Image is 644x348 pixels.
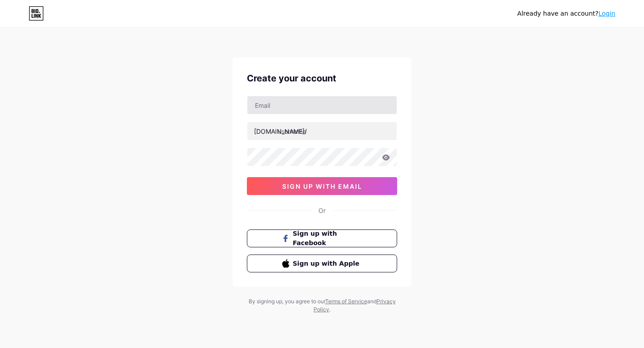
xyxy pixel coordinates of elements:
[598,10,615,17] a: Login
[254,127,307,136] div: [DOMAIN_NAME]/
[247,229,397,247] button: Sign up with Facebook
[325,298,367,305] a: Terms of Service
[517,9,615,18] div: Already have an account?
[247,177,397,195] button: sign up with email
[282,182,362,190] span: sign up with email
[318,206,326,215] div: Or
[247,72,397,85] div: Create your account
[293,229,362,248] span: Sign up with Facebook
[247,122,397,140] input: username
[247,255,397,272] button: Sign up with Apple
[293,259,362,268] span: Sign up with Apple
[247,96,397,114] input: Email
[246,297,398,314] div: By signing up, you agree to our and .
